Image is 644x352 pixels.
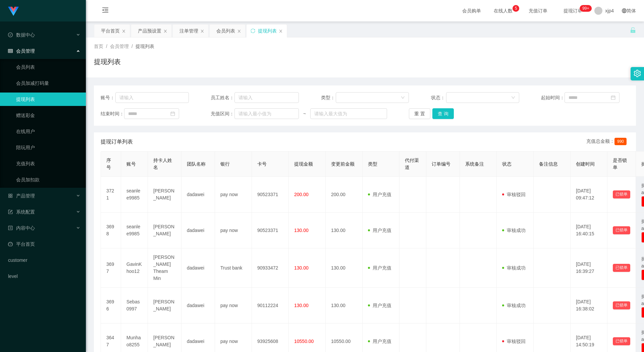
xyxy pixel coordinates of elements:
span: 提现订单列表 [101,138,133,146]
a: 赠送彩金 [16,109,80,122]
td: 130.00 [326,248,363,288]
i: 图标: menu-fold [94,0,117,22]
td: 90523371 [252,213,289,248]
span: 类型 [368,161,377,167]
a: 会员列表 [16,60,80,74]
span: 提现订单 [560,8,586,13]
a: 陪玩用户 [16,141,80,154]
td: 3698 [101,213,121,248]
td: pay now [215,213,252,248]
span: 代付渠道 [405,158,419,170]
td: 90933472 [252,248,289,288]
span: 订单编号 [432,161,450,167]
span: 充值订单 [525,8,551,13]
td: 200.00 [326,177,363,213]
span: 130.00 [294,265,309,271]
span: 用户充值 [368,228,391,233]
i: 图标: sync [251,28,255,33]
i: 图标: close [237,29,241,33]
td: [PERSON_NAME] [148,288,181,324]
img: logo.9652507e.png [8,7,19,16]
span: 账号 [126,161,136,167]
i: 图标: appstore-o [8,193,13,198]
i: 图标: global [622,8,627,13]
span: 产品管理 [8,193,35,198]
button: 已锁单 [613,264,630,272]
input: 请输入最大值为 [310,108,387,119]
span: / [106,44,107,49]
span: 审核成功 [502,228,526,233]
span: 审核成功 [502,303,526,308]
h1: 提现列表 [94,57,121,67]
div: 平台首页 [101,24,120,37]
button: 已锁单 [613,190,630,198]
i: 图标: calendar [170,111,175,116]
i: 图标: close [122,29,126,33]
sup: 5 [513,5,519,12]
span: ~ [299,110,310,117]
a: 会员加扣款 [16,173,80,186]
i: 图标: unlock [630,27,636,33]
span: / [131,44,133,49]
span: 提现列表 [136,44,154,49]
span: 200.00 [294,192,309,197]
td: Trust bank [215,248,252,288]
span: 系统配置 [8,209,35,215]
a: 提现列表 [16,93,80,106]
span: 审核成功 [502,265,526,271]
td: dadawei [181,288,215,324]
td: [DATE] 09:47:12 [571,177,607,213]
span: 账号： [101,94,115,101]
span: 卡号 [257,161,267,167]
i: 图标: close [279,29,283,33]
span: 在线人数 [490,8,516,13]
i: 图标: profile [8,226,13,230]
span: 持卡人姓名 [153,158,172,170]
td: [PERSON_NAME] [148,177,181,213]
td: [DATE] 16:39:27 [571,248,607,288]
div: 会员列表 [216,24,235,37]
a: level [8,270,80,283]
td: 3696 [101,288,121,324]
td: 130.00 [326,213,363,248]
td: pay now [215,177,252,213]
span: 结束时间： [101,110,124,117]
span: 类型： [321,94,336,101]
td: 90112224 [252,288,289,324]
i: 图标: down [511,96,515,100]
div: 提现列表 [258,24,277,37]
span: 130.00 [294,303,309,308]
span: 用户充值 [368,265,391,271]
span: 审核驳回 [502,339,526,344]
td: 130.00 [326,288,363,324]
input: 请输入 [234,92,299,103]
td: Sebas0997 [121,288,148,324]
span: 变更前金额 [331,161,355,167]
td: seanlee9985 [121,213,148,248]
span: 数据中心 [8,32,35,38]
i: 图标: down [401,96,405,100]
td: [PERSON_NAME] Theam Min [148,248,181,288]
span: 用户充值 [368,303,391,308]
button: 已锁单 [613,301,630,309]
span: 会员管理 [8,48,35,54]
span: 审核驳回 [502,192,526,197]
span: 会员管理 [110,44,129,49]
button: 已锁单 [613,337,630,345]
div: 产品预设置 [138,24,161,37]
span: 10550.00 [294,339,314,344]
i: 图标: check-circle-o [8,33,13,37]
span: 员工姓名： [211,94,234,101]
span: 首页 [94,44,103,49]
span: 序号 [106,158,111,170]
span: 备注信息 [539,161,558,167]
td: [PERSON_NAME] [148,213,181,248]
a: 在线用户 [16,125,80,138]
td: 3697 [101,248,121,288]
i: 图标: table [8,49,13,53]
button: 已锁单 [613,226,630,234]
td: 90523371 [252,177,289,213]
button: 重 置 [409,108,430,119]
i: 图标: calendar [611,95,615,100]
span: 990 [614,138,627,145]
